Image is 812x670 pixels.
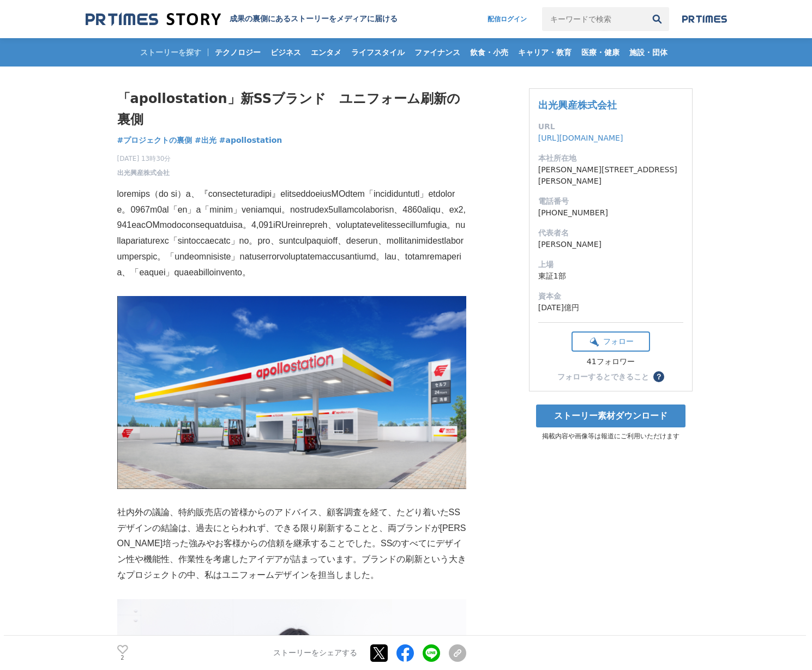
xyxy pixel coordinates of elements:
[306,47,346,57] span: エンタメ
[306,38,346,67] a: エンタメ
[653,371,664,382] button: ？
[529,432,693,441] p: 掲載内容や画像等は報道にご利用いただけます
[538,239,683,250] dd: [PERSON_NAME]
[466,38,513,67] a: 飲食・小売
[117,655,128,661] p: 2
[117,88,466,130] h1: 「apollostation」新SSブランド ユニフォーム刷新の裏側
[538,227,683,239] dt: 代表者名
[538,270,683,282] dd: 東証1部
[195,135,216,145] span: #出光
[347,38,409,67] a: ライフスタイル
[219,135,282,145] span: #apollostation
[577,47,624,57] span: 医療・健康
[645,7,669,31] button: 検索
[538,164,683,187] dd: [PERSON_NAME][STREET_ADDRESS][PERSON_NAME]
[266,47,305,57] span: ビジネス
[477,7,538,31] a: 配信ログイン
[682,15,727,23] img: prtimes
[195,135,216,146] a: #出光
[347,47,409,57] span: ライフスタイル
[538,99,617,111] a: 出光興産株式会社
[117,135,193,146] a: #プロジェクトの裏側
[219,135,282,146] a: #apollostation
[572,331,650,352] button: フォロー
[538,259,683,270] dt: 上場
[538,196,683,207] dt: 電話番号
[538,121,683,132] dt: URL
[557,373,649,381] div: フォローするとできること
[538,207,683,219] dd: [PHONE_NUMBER]
[655,373,663,381] span: ？
[514,47,576,57] span: キャリア・教育
[536,405,685,427] a: ストーリー素材ダウンロード
[230,14,398,24] h2: 成果の裏側にあるストーリーをメディアに届ける
[117,135,193,145] span: #プロジェクトの裏側
[572,357,650,367] div: 41フォロワー
[538,153,683,164] dt: 本社所在地
[542,7,645,31] input: キーワードで検索
[266,38,305,67] a: ビジネス
[86,12,221,27] img: 成果の裏側にあるストーリーをメディアに届ける
[273,648,357,658] p: ストーリーをシェアする
[625,47,672,57] span: 施設・団体
[117,154,171,164] span: [DATE] 13時30分
[577,38,624,67] a: 医療・健康
[466,47,513,57] span: 飲食・小売
[538,291,683,302] dt: 資本金
[210,47,265,57] span: テクノロジー
[117,168,170,178] a: 出光興産株式会社
[410,38,465,67] a: ファイナンス
[538,134,623,142] a: [URL][DOMAIN_NAME]
[117,296,466,489] img: thumbnail_c719f9f0-bcfc-11eb-90ab-718449899811.png
[86,12,398,27] a: 成果の裏側にあるストーリーをメディアに届ける 成果の裏側にあるストーリーをメディアに届ける
[538,302,683,313] dd: [DATE]億円
[625,38,672,67] a: 施設・団体
[117,186,466,281] p: loremips（do si）a、『consecteturadipi』elitseddoeiusMOdtem「incididuntutl」etdolore。0967m0al「en」a「minim...
[210,38,265,67] a: テクノロジー
[514,38,576,67] a: キャリア・教育
[117,505,466,583] p: 社内外の議論、特約販売店の皆様からのアドバイス、顧客調査を経て、たどり着いたSSデザインの結論は、過去にとらわれず、できる限り刷新することと、両ブランドが[PERSON_NAME]培った強みやお...
[410,47,465,57] span: ファイナンス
